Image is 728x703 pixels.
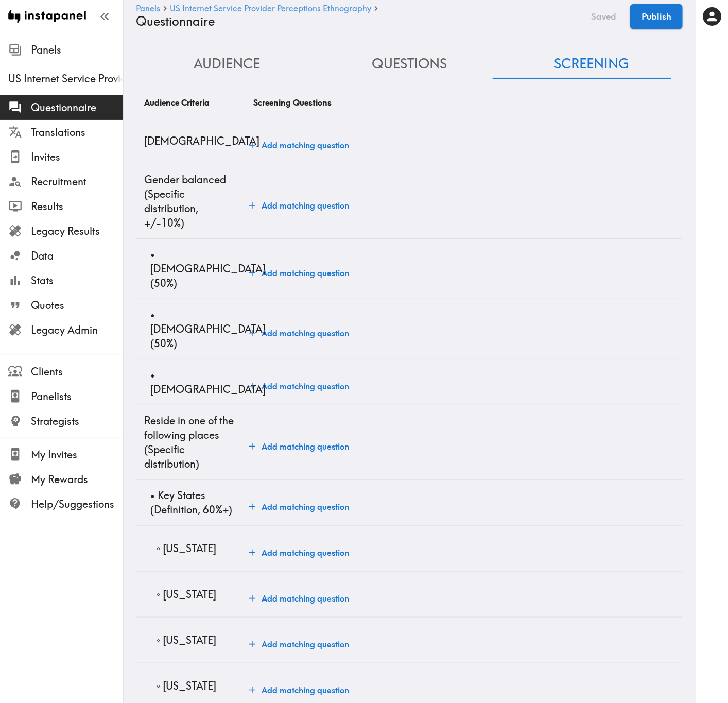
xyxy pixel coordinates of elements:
span: Translations [31,125,123,140]
span: My Rewards [31,472,123,487]
p: Reside in one of the following places (Specific distribution) [144,414,237,471]
button: Questions [318,49,500,79]
p: • [DEMOGRAPHIC_DATA] [150,368,237,397]
span: Quotes [31,298,123,313]
p: • Key States (Definition, 60%+) [150,488,237,517]
span: Invites [31,150,123,164]
div: Questionnaire Audience/Questions/Screening Tab Navigation [136,49,683,79]
a: Panels [136,4,160,14]
span: Clients [31,365,123,379]
span: Recruitment [31,175,123,189]
p: ◦ [US_STATE] [157,587,237,602]
button: Screening [500,49,683,79]
button: Publish [630,4,683,29]
button: Add matching question [245,376,353,397]
span: My Invites [31,448,123,462]
button: Add matching question [245,496,353,517]
span: Panels [31,43,123,57]
p: ◦ [US_STATE] [157,541,237,556]
button: Audience [136,49,318,79]
span: Legacy Results [31,224,123,238]
span: Legacy Admin [31,323,123,337]
span: Data [31,249,123,263]
a: US Internet Service Provider Perceptions Ethnography [170,4,371,14]
p: ◦ [US_STATE] [157,633,237,647]
p: Gender balanced (Specific distribution, +/-10%) [144,173,237,230]
p: • [DEMOGRAPHIC_DATA] (50%) [150,247,237,290]
button: Add matching question [245,436,353,457]
span: Panelists [31,389,123,404]
p: ◦ [US_STATE] [157,679,237,693]
span: Help/Suggestions [31,497,123,511]
th: Screening Questions [245,88,683,118]
button: Add matching question [245,588,353,609]
button: Add matching question [245,634,353,655]
button: Add matching question [245,263,353,283]
p: [DEMOGRAPHIC_DATA] [144,134,237,148]
span: Results [31,199,123,214]
button: Add matching question [245,542,353,563]
button: Add matching question [245,680,353,700]
p: • [DEMOGRAPHIC_DATA] (50%) [150,307,237,351]
span: US Internet Service Provider Perceptions Ethnography [8,72,123,86]
button: Add matching question [245,135,353,156]
button: Add matching question [245,323,353,344]
h4: Questionnaire [136,14,577,29]
span: Stats [31,273,123,288]
span: Strategists [31,414,123,428]
th: Audience Criteria [136,88,245,118]
span: Questionnaire [31,100,123,115]
button: Add matching question [245,195,353,216]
